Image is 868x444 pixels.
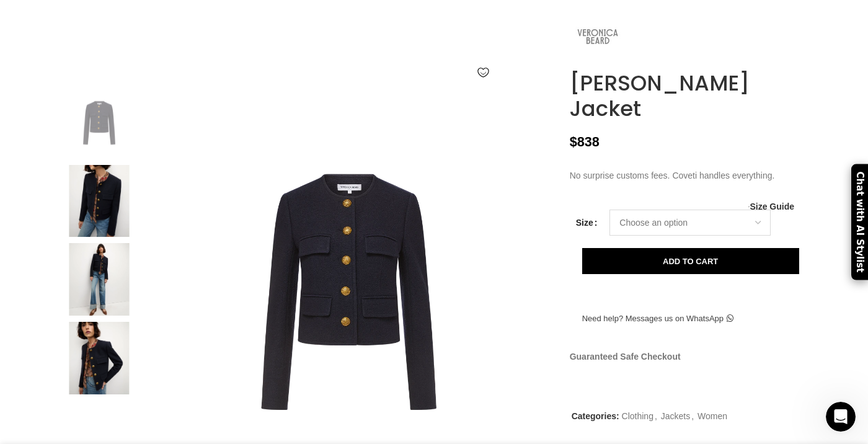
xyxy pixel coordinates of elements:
img: Veronica Beard [570,9,626,64]
label: Size [576,216,598,229]
span: , [691,409,694,423]
span: , [655,409,657,423]
span: $ [570,134,577,149]
a: Clothing [622,411,653,421]
p: No surprise customs fees. Coveti handles everything. [570,169,804,182]
bdi: 838 [570,134,600,149]
iframe: Intercom live chat [826,402,856,432]
h1: [PERSON_NAME] Jacket [570,71,804,122]
a: Women [697,411,727,421]
span: Categories: [572,411,619,421]
strong: Guaranteed Safe Checkout [570,352,681,362]
img: Veronica Beard Jackets [61,86,137,159]
a: Jackets [661,411,690,421]
img: Veronica Beard Clothing [61,243,137,316]
button: Add to cart [582,248,799,274]
img: Veronica Beard [61,165,137,238]
img: guaranteed-safe-checkout-bordered.j [570,370,785,388]
a: Need help? Messages us on WhatsApp [570,305,746,331]
img: Leslie Wool Jacket [61,322,137,394]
